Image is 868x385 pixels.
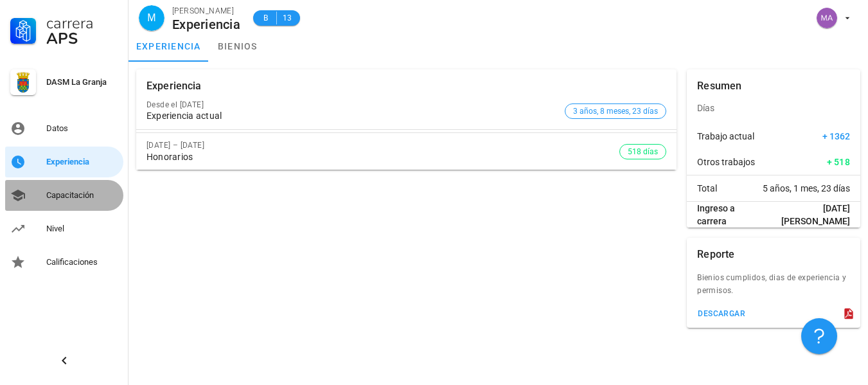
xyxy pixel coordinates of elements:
span: Otros trabajos [697,156,755,168]
span: Ingreso a carrera [697,202,761,228]
div: Experiencia [146,69,202,103]
div: [PERSON_NAME] [172,4,240,17]
div: [DATE] – [DATE] [146,141,619,150]
div: descargar [697,309,745,318]
div: avatar [817,8,837,28]
a: Capacitación [5,180,123,211]
div: APS [46,31,118,46]
span: M [147,5,155,31]
a: Datos [5,113,123,144]
div: Días [687,93,860,123]
div: Experiencia [46,157,118,167]
span: B [261,12,271,24]
span: + 1362 [822,130,850,143]
a: Calificaciones [5,247,123,278]
span: [DATE][PERSON_NAME] [761,202,850,228]
button: descargar [692,305,750,323]
div: Calificaciones [46,257,118,267]
div: avatar [139,5,164,31]
div: Resumen [697,69,741,103]
span: Total [697,182,717,195]
a: experiencia [128,31,209,62]
span: Trabajo actual [697,130,754,143]
div: Nivel [46,224,118,234]
a: bienios [209,31,267,62]
span: 13 [282,12,292,24]
div: Capacitación [46,190,118,201]
div: Honorarios [146,152,619,163]
div: Experiencia actual [146,111,560,121]
div: Datos [46,123,118,134]
span: 5 años, 1 mes, 23 días [763,182,850,195]
div: Reporte [697,238,734,271]
div: Desde el [DATE] [146,100,560,109]
div: Experiencia [172,17,240,31]
span: + 518 [827,156,850,168]
span: 3 años, 8 meses, 23 días [573,104,658,118]
span: 518 días [628,145,658,159]
a: Nivel [5,213,123,244]
a: Experiencia [5,147,123,177]
div: DASM La Granja [46,77,118,87]
div: Bienios cumplidos, dias de experiencia y permisos. [687,271,860,305]
div: Carrera [46,15,118,31]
